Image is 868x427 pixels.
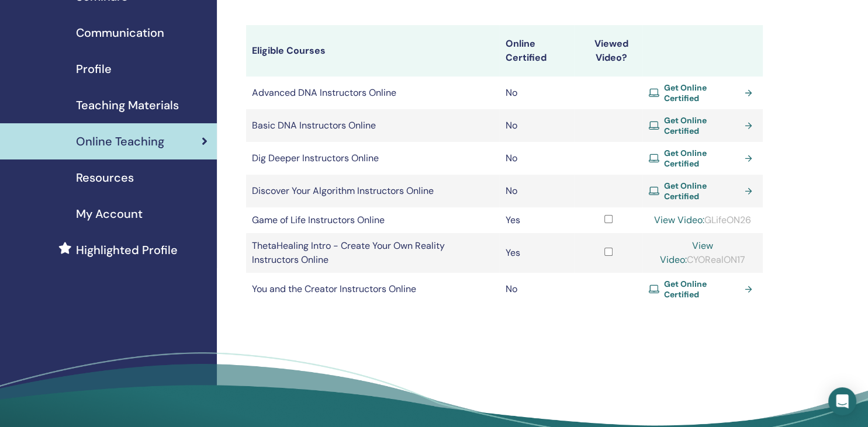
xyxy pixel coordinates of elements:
span: Online Teaching [76,133,164,150]
span: Get Online Certified [663,115,739,136]
span: Get Online Certified [663,148,739,169]
a: View Video: [654,214,704,226]
a: Get Online Certified [648,82,757,103]
div: Open Intercom Messenger [828,387,856,415]
span: Profile [76,60,112,78]
th: Online Certified [499,25,573,77]
td: Game of Life Instructors Online [246,207,499,233]
td: ThetaHealing Intro - Create Your Own Reality Instructors Online [246,233,499,273]
span: Get Online Certified [663,279,739,300]
td: No [499,142,573,175]
td: You and the Creator Instructors Online [246,273,499,306]
a: Get Online Certified [648,279,757,300]
th: Viewed Video? [574,25,643,77]
td: No [499,273,573,306]
span: Resources [76,169,134,186]
span: My Account [76,205,143,223]
td: No [499,109,573,142]
a: Get Online Certified [648,115,757,136]
td: Basic DNA Instructors Online [246,109,499,142]
div: GLifeON26 [648,213,757,227]
div: CYORealON17 [648,239,757,267]
td: No [499,175,573,207]
td: No [499,77,573,109]
a: Get Online Certified [648,180,757,202]
th: Eligible Courses [246,25,499,77]
td: Dig Deeper Instructors Online [246,142,499,175]
span: Get Online Certified [663,180,739,202]
td: Discover Your Algorithm Instructors Online [246,175,499,207]
a: Get Online Certified [648,148,757,169]
span: Get Online Certified [663,82,739,103]
span: Communication [76,24,164,41]
td: Advanced DNA Instructors Online [246,77,499,109]
span: Highlighted Profile [76,241,178,259]
td: Yes [499,233,573,273]
a: View Video: [660,239,713,266]
span: Teaching Materials [76,96,179,114]
td: Yes [499,207,573,233]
